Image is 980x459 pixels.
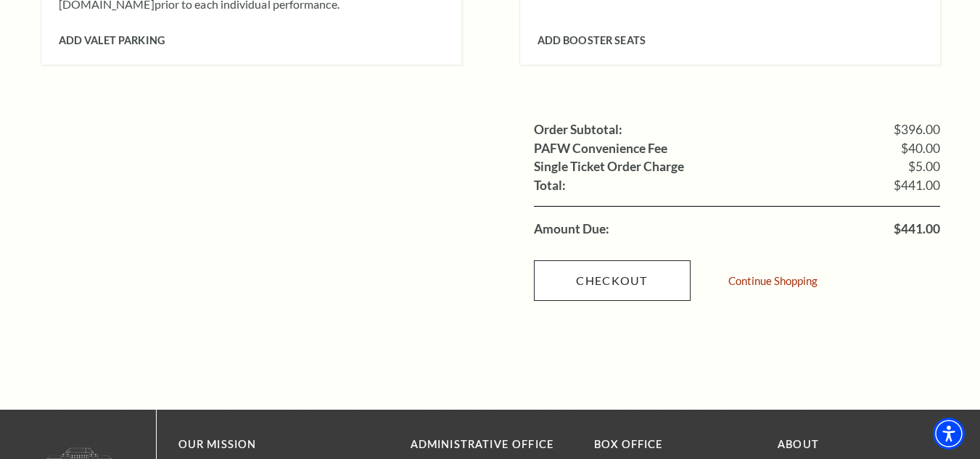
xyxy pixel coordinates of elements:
span: $441.00 [894,223,940,236]
span: $40.00 [901,142,940,155]
span: $396.00 [894,123,940,136]
a: Checkout [534,260,691,301]
label: Order Subtotal: [534,123,622,136]
label: Total: [534,179,566,192]
p: OUR MISSION [178,436,360,454]
p: Administrative Office [411,436,572,454]
a: Continue Shopping [728,276,818,286]
div: Accessibility Menu [933,418,965,450]
span: Add Booster Seats [538,34,646,46]
p: BOX OFFICE [594,436,756,454]
label: Single Ticket Order Charge [534,160,684,173]
label: Amount Due: [534,223,609,236]
span: $5.00 [908,160,940,173]
label: PAFW Convenience Fee [534,142,667,155]
span: $441.00 [894,179,940,192]
a: About [778,438,819,450]
span: Add Valet Parking [59,34,165,46]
